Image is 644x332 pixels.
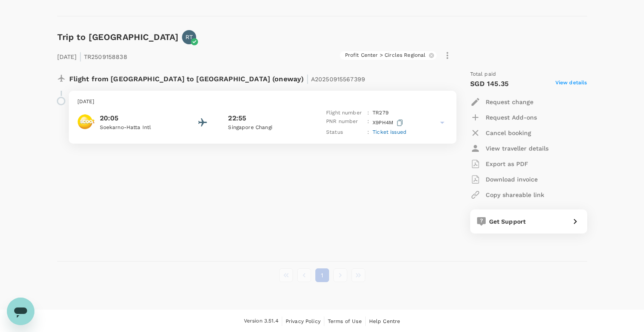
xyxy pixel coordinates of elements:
[470,187,544,203] button: Copy shareable link
[340,52,431,59] span: Profit Center > Circles Regional
[373,117,405,128] p: X9PH4M
[340,51,437,60] div: Profit Center > Circles Regional
[470,110,537,125] button: Request Add-ons
[326,109,364,117] p: Flight number
[328,318,362,324] span: Terms of Use
[367,117,369,128] p: :
[373,109,388,117] p: TR 279
[486,160,528,168] p: Export as PDF
[7,298,34,325] iframe: Button to launch messaging window
[470,70,496,79] span: Total paid
[470,141,548,156] button: View traveller details
[286,317,320,326] a: Privacy Policy
[470,156,528,172] button: Export as PDF
[69,70,366,86] p: Flight from [GEOGRAPHIC_DATA] to [GEOGRAPHIC_DATA] (oneway)
[228,123,305,132] p: Singapore Changi
[306,73,309,85] span: |
[57,48,127,63] p: [DATE] TR2509158838
[369,317,401,326] a: Help Centre
[470,94,533,110] button: Request change
[79,50,82,62] span: |
[369,318,401,324] span: Help Centre
[277,268,367,282] nav: pagination navigation
[470,172,538,187] button: Download invoice
[367,109,369,117] p: :
[367,128,369,137] p: :
[286,318,320,324] span: Privacy Policy
[77,113,95,130] img: Scoot
[77,98,448,106] p: [DATE]
[100,113,177,123] p: 20:05
[486,175,538,184] p: Download invoice
[486,113,537,122] p: Request Add-ons
[100,123,177,132] p: Soekarno-Hatta Intl
[315,268,329,282] button: page 1
[244,317,278,326] span: Version 3.51.4
[486,191,544,199] p: Copy shareable link
[228,113,246,123] p: 22:55
[555,79,587,89] span: View details
[486,129,531,137] p: Cancel booking
[489,218,526,225] span: Get Support
[328,317,362,326] a: Terms of Use
[326,117,364,128] p: PNR number
[486,98,533,106] p: Request change
[373,129,407,135] span: Ticket issued
[470,79,509,89] p: SGD 145.35
[57,30,179,44] h6: Trip to [GEOGRAPHIC_DATA]
[486,144,548,153] p: View traveller details
[185,33,193,41] p: RT
[470,125,531,141] button: Cancel booking
[326,128,364,137] p: Status
[311,76,365,83] span: A20250915567399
